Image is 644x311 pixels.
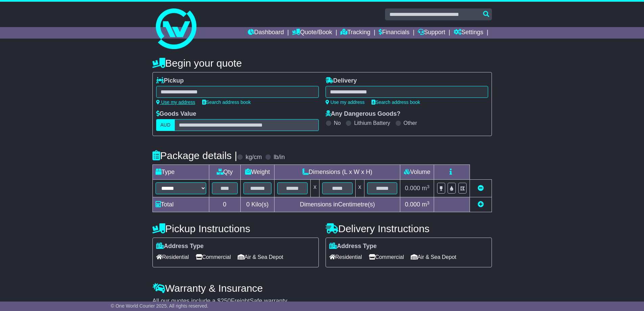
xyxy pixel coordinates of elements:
span: Commercial [196,252,231,262]
td: Volume [400,165,434,180]
label: Address Type [156,243,204,250]
span: © One World Courier 2025. All rights reserved. [111,303,209,309]
a: Remove this item [478,185,484,192]
span: 250 [221,297,231,304]
td: Qty [209,165,240,180]
td: 0 [209,197,240,212]
a: Search address book [372,99,420,105]
sup: 3 [427,184,430,189]
span: Air & Sea Depot [411,252,456,262]
span: Air & Sea Depot [238,252,283,262]
h4: Package details | [152,150,237,161]
span: 0.000 [405,185,420,192]
div: All our quotes include a $ FreightSafe warranty. [152,297,492,305]
span: 0 [246,201,249,208]
span: Commercial [369,252,404,262]
span: m [422,201,430,208]
label: Lithium Battery [354,120,390,126]
label: lb/in [273,154,285,161]
td: x [311,180,319,197]
label: kg/cm [245,154,262,161]
h4: Begin your quote [152,58,492,69]
span: Residential [329,252,362,262]
span: 0.000 [405,201,420,208]
label: Any Dangerous Goods? [326,110,401,118]
a: Settings [454,27,483,39]
td: Kilo(s) [240,197,275,212]
label: Delivery [326,77,357,85]
h4: Pickup Instructions [152,223,319,234]
a: Tracking [340,27,370,39]
a: Use my address [326,99,365,105]
label: Pickup [156,77,184,85]
span: Residential [156,252,189,262]
a: Use my address [156,99,195,105]
a: Search address book [202,99,251,105]
td: Dimensions (L x W x H) [275,165,400,180]
td: Type [152,165,209,180]
a: Add new item [478,201,484,208]
td: Weight [240,165,275,180]
label: Other [404,120,417,126]
span: m [422,185,430,192]
sup: 3 [427,200,430,205]
h4: Warranty & Insurance [152,283,492,294]
td: Dimensions in Centimetre(s) [275,197,400,212]
label: Goods Value [156,110,196,118]
a: Quote/Book [292,27,332,39]
td: Total [152,197,209,212]
a: Dashboard [248,27,284,39]
label: No [334,120,341,126]
label: AUD [156,119,175,131]
label: Address Type [329,243,377,250]
a: Financials [379,27,409,39]
td: x [355,180,364,197]
a: Support [418,27,445,39]
h4: Delivery Instructions [326,223,492,234]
